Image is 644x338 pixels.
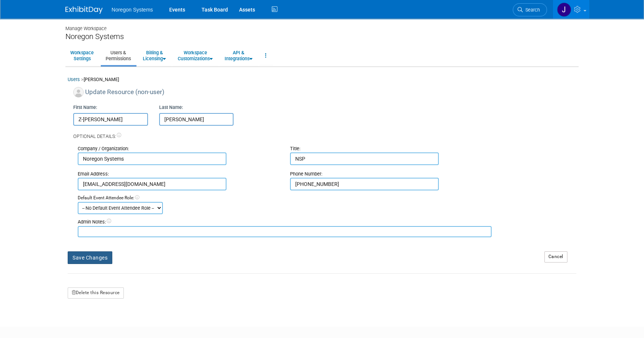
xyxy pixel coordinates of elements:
div: Company / Organization: [78,145,279,152]
img: Associate-Profile-5.png [73,87,84,97]
span: > [81,77,84,82]
div: Update Resource (non-user) [73,87,576,100]
div: Title: [290,145,491,152]
div: Email Address: [78,171,279,178]
div: Phone Number: [290,171,491,178]
div: Manage Workspace [65,19,579,32]
input: First Name [73,113,148,126]
a: Users [68,77,80,82]
div: Noregon Systems [65,32,579,41]
a: WorkspaceCustomizations [173,46,218,65]
button: Delete this Resource [68,287,124,299]
div: Admin Notes: [78,219,492,226]
label: First Name: [73,104,97,111]
a: Cancel [544,251,567,263]
div: Optional Details: [73,126,576,140]
a: WorkspaceSettings [65,46,99,65]
img: ExhibitDay [65,6,103,14]
div: [PERSON_NAME] [68,76,576,87]
a: Billing &Licensing [138,46,171,65]
input: Last Name [159,113,234,126]
img: Johana Gil [557,3,571,17]
a: Users &Permissions [101,46,136,65]
div: Default Event Attendee Role: [78,195,576,202]
label: Last Name: [159,104,183,111]
span: Search [523,7,540,13]
a: API &Integrations [220,46,257,65]
a: Search [513,3,547,16]
button: Save Changes [68,251,112,264]
span: Noregon Systems [112,7,153,13]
